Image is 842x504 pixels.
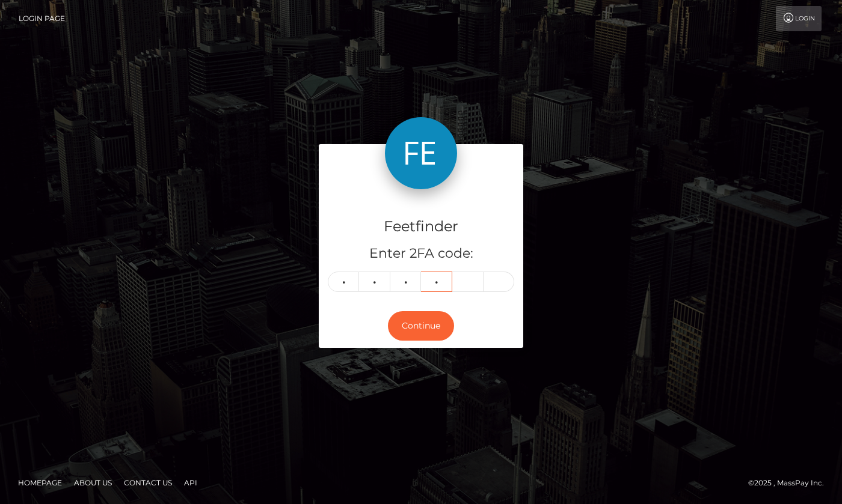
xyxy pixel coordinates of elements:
a: Login Page [19,6,65,31]
h4: Feetfinder [328,216,514,237]
a: API [179,473,202,492]
div: © 2025 , MassPay Inc. [748,476,833,490]
a: Contact Us [119,473,177,492]
a: About Us [69,473,117,492]
h5: Enter 2FA code: [328,244,514,263]
a: Homepage [13,473,67,492]
button: Continue [388,311,454,341]
img: Feetfinder [385,117,457,189]
a: Login [776,6,822,31]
